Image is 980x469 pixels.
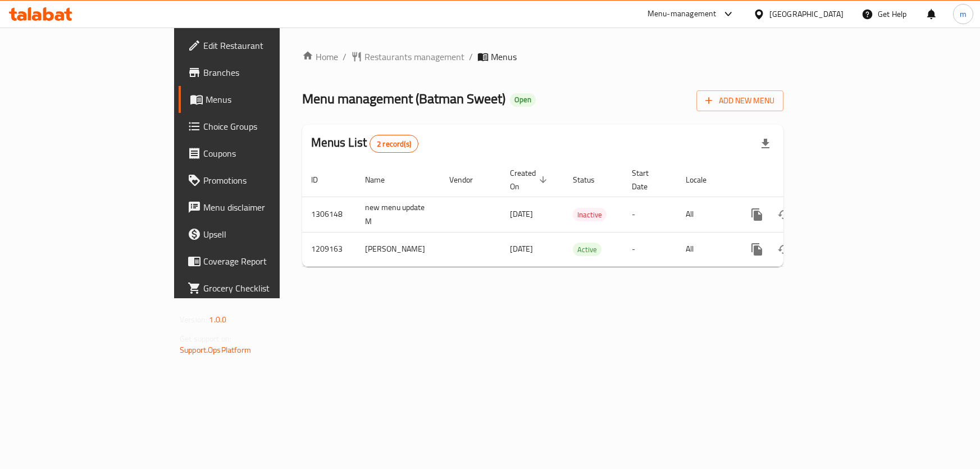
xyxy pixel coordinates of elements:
span: Menu disclaimer [203,201,329,214]
span: Name [365,173,399,186]
td: - [623,232,677,266]
span: Status [573,173,609,186]
div: Total records count [370,135,418,153]
a: Menu disclaimer [179,194,338,221]
span: Grocery Checklist [203,281,329,295]
span: Start Date [632,166,663,193]
a: Menus [179,86,338,113]
li: / [469,50,473,63]
span: 2 record(s) [370,139,418,149]
nav: breadcrumb [302,50,783,63]
span: Coverage Report [203,254,329,268]
span: [DATE] [510,207,533,221]
a: Choice Groups [179,113,338,140]
div: Open [510,93,536,107]
a: Upsell [179,221,338,248]
button: Change Status [771,236,797,263]
span: Choice Groups [203,120,329,133]
button: Change Status [771,201,797,228]
span: Locale [686,173,721,186]
button: Add New Menu [696,90,783,111]
span: Version: [180,312,207,327]
span: Open [510,95,536,104]
table: enhanced table [302,163,860,267]
span: Vendor [449,173,487,186]
span: Get support on: [180,331,231,346]
button: more [744,236,771,263]
span: Edit Restaurant [203,39,329,52]
button: more [744,201,771,228]
span: ID [311,173,332,186]
div: Export file [752,130,779,157]
th: Actions [735,163,860,197]
li: / [343,50,347,63]
div: [GEOGRAPHIC_DATA] [769,8,844,20]
a: Support.OpsPlatform [180,343,251,357]
td: new menu update M [356,197,440,232]
td: [PERSON_NAME] [356,232,440,266]
span: Restaurants management [364,50,464,63]
a: Coupons [179,140,338,167]
span: Upsell [203,227,329,241]
a: Restaurants management [351,50,464,63]
span: Menus [206,93,329,106]
span: Branches [203,66,329,79]
td: All [677,197,735,232]
span: Created On [510,166,550,193]
span: m [960,8,967,20]
a: Coverage Report [179,248,338,275]
span: Promotions [203,174,329,187]
div: Menu-management [648,7,717,21]
span: Add New Menu [705,94,774,108]
a: Grocery Checklist [179,275,338,302]
span: Inactive [573,208,607,221]
a: Promotions [179,167,338,194]
span: Active [573,243,601,256]
td: - [623,197,677,232]
h2: Menus List [311,134,418,153]
span: Menu management ( Batman Sweet ) [302,86,505,111]
a: Edit Restaurant [179,32,338,59]
span: [DATE] [510,242,533,256]
td: All [677,232,735,266]
a: Branches [179,59,338,86]
span: 1.0.0 [209,312,226,327]
div: Inactive [573,208,607,221]
span: Coupons [203,147,329,160]
span: Menus [491,50,517,63]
